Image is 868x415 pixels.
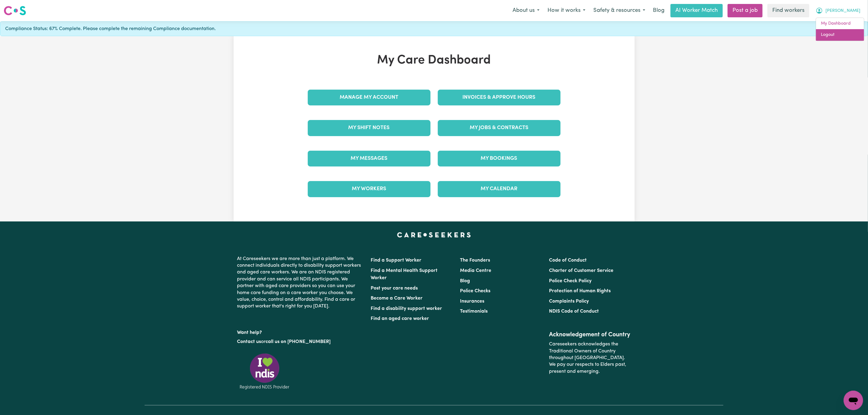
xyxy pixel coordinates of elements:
[549,279,592,283] a: Police Check Policy
[816,29,864,41] a: Logout
[549,258,587,263] a: Code of Conduct
[371,316,429,321] a: Find an aged care worker
[549,268,613,273] a: Charter of Customer Service
[371,286,418,291] a: Post your care needs
[5,25,216,33] span: Compliance Status: 67% Complete. Please complete the remaining Compliance documentation.
[371,296,423,301] a: Become a Care Worker
[4,5,26,16] img: Careseekers logo
[438,90,561,105] a: Invoices & Approve Hours
[397,232,471,237] a: Careseekers home page
[460,258,490,263] a: The Founders
[816,18,864,41] div: My Account
[825,8,860,14] span: [PERSON_NAME]
[308,181,431,197] a: My Workers
[266,339,331,344] a: call us on [PHONE_NUMBER]
[237,336,364,348] p: or
[649,4,668,17] a: Blog
[549,289,611,293] a: Protection of Human Rights
[460,299,484,304] a: Insurances
[509,4,544,17] button: About us
[460,309,488,314] a: Testimonials
[844,391,863,410] iframe: Button to launch messaging window, conversation in progress
[549,331,631,338] h2: Acknowledgement of Country
[371,258,422,263] a: Find a Support Worker
[4,4,26,18] a: Careseekers logo
[460,268,491,273] a: Media Centre
[237,327,364,336] p: Want help?
[549,338,631,377] p: Careseekers acknowledges the Traditional Owners of Country throughout [GEOGRAPHIC_DATA]. We pay o...
[544,4,589,17] button: How it works
[589,4,649,17] button: Safety & resources
[767,4,809,17] a: Find workers
[308,90,431,105] a: Manage My Account
[549,299,589,304] a: Complaints Policy
[671,4,723,17] a: AI Worker Match
[304,53,564,68] h1: My Care Dashboard
[816,18,864,29] a: My Dashboard
[237,352,292,390] img: Registered NDIS provider
[308,120,431,136] a: My Shift Notes
[438,120,561,136] a: My Jobs & Contracts
[438,181,561,197] a: My Calendar
[308,151,431,166] a: My Messages
[237,339,261,344] a: Contact us
[728,4,763,17] a: Post a job
[371,306,442,311] a: Find a disability support worker
[371,268,438,280] a: Find a Mental Health Support Worker
[812,4,864,17] button: My Account
[438,151,561,166] a: My Bookings
[460,279,470,283] a: Blog
[460,289,490,293] a: Police Checks
[237,253,364,312] p: At Careseekers we are more than just a platform. We connect individuals directly to disability su...
[549,309,599,314] a: NDIS Code of Conduct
